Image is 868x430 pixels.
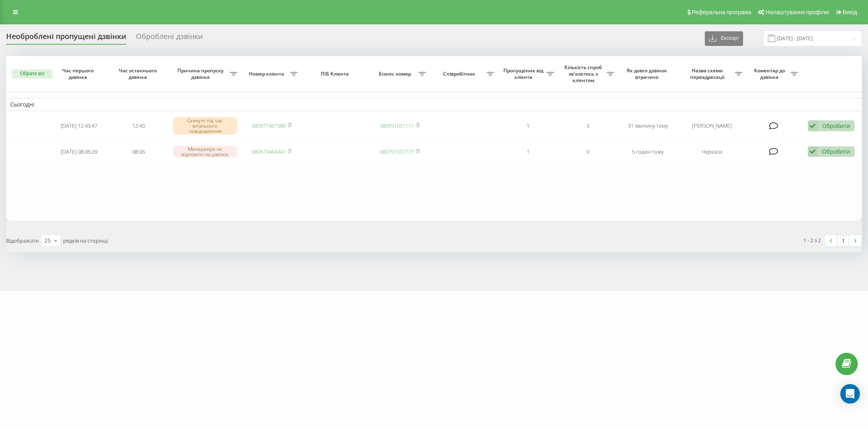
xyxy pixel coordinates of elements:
div: Скинуто під час вітального повідомлення [173,117,237,135]
button: Експорт [705,31,743,46]
span: Коментар до дзвінка [750,67,791,80]
td: 3 [558,113,618,139]
td: [PERSON_NAME] [678,113,746,139]
div: Open Intercom Messenger [840,384,860,404]
div: 1 - 2 з 2 [803,236,821,244]
td: 5 годин тому [618,141,678,163]
span: Співробітник [434,71,487,77]
span: Кількість спроб зв'язатись з клієнтом [562,64,606,83]
span: Бізнес номер [374,71,418,77]
td: [DATE] 08:06:29 [49,141,109,163]
div: Необроблені пропущені дзвінки [6,32,126,45]
div: Менеджери не відповіли на дзвінок [173,146,237,158]
span: Пропущених від клієнта [502,67,547,80]
td: 1 [498,113,558,139]
span: Вихід [843,9,857,15]
span: Час першого дзвінка [56,67,102,80]
td: 31 хвилину тому [618,113,678,139]
span: Реферальна програма [692,9,752,15]
div: Обробити [822,148,850,155]
a: 380673464341 [251,148,286,155]
a: 380751037777 [380,148,414,155]
span: Причина пропуску дзвінка [173,67,230,80]
span: Налаштування профілю [765,9,829,15]
a: 1 [837,235,849,246]
span: Назва схеми переадресації [682,67,735,80]
span: рядків на сторінці [63,237,108,244]
a: 380971967389 [251,122,286,129]
div: Оброблені дзвінки [136,32,203,45]
span: Як довго дзвінок втрачено [625,67,671,80]
div: Обробити [822,122,850,130]
span: Відображати [6,237,39,244]
a: 380951031111 [380,122,414,129]
td: 12:43 [109,113,168,139]
td: 08:06 [109,141,168,163]
span: Час останнього дзвінка [116,67,162,80]
div: 25 [44,237,51,245]
span: ПІБ Клієнта [308,71,363,77]
button: Обрати всі [12,69,52,78]
span: Номер клієнта [245,71,290,77]
td: 1 [498,141,558,163]
td: [DATE] 12:43:47 [49,113,109,139]
td: Сьогодні [6,98,862,111]
td: Черкаси [678,141,746,163]
td: 0 [558,141,618,163]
